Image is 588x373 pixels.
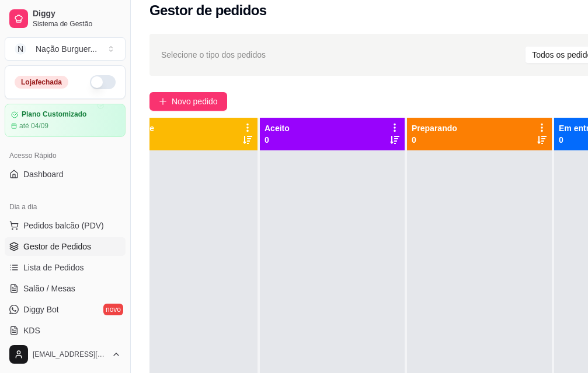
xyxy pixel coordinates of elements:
a: Lista de Pedidos [5,258,126,277]
span: Novo pedido [172,95,218,108]
span: plus [159,97,167,105]
a: Dashboard [5,165,126,184]
h2: Gestor de pedidos [149,1,267,20]
a: Plano Customizadoaté 04/09 [5,104,126,137]
div: Dia a dia [5,198,126,216]
a: DiggySistema de Gestão [5,5,126,33]
span: Sistema de Gestão [33,19,121,29]
span: Salão / Mesas [23,283,75,294]
div: Acesso Rápido [5,146,126,165]
a: Gestor de Pedidos [5,237,126,256]
span: Selecione o tipo dos pedidos [161,48,266,61]
button: [EMAIL_ADDRESS][DOMAIN_NAME] [5,340,126,368]
div: Nação Burguer ... [36,43,97,55]
article: até 04/09 [19,121,48,131]
button: Select a team [5,37,126,61]
article: Plano Customizado [22,110,86,119]
p: 0 [412,134,457,146]
a: Salão / Mesas [5,279,126,298]
p: 0 [265,134,290,146]
button: Alterar Status [90,75,116,89]
button: Pedidos balcão (PDV) [5,216,126,235]
span: Dashboard [23,168,64,180]
p: Aceito [265,122,290,134]
span: Diggy Bot [23,304,59,315]
a: KDS [5,321,126,340]
p: Preparando [412,122,457,134]
span: Diggy [33,9,121,19]
button: Novo pedido [149,92,227,111]
a: Diggy Botnovo [5,300,126,319]
span: KDS [23,325,40,336]
div: Loja fechada [15,76,68,89]
span: Gestor de Pedidos [23,241,91,252]
span: N [15,43,26,55]
span: [EMAIL_ADDRESS][DOMAIN_NAME] [33,350,107,359]
span: Pedidos balcão (PDV) [23,220,104,231]
span: Lista de Pedidos [23,262,84,273]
